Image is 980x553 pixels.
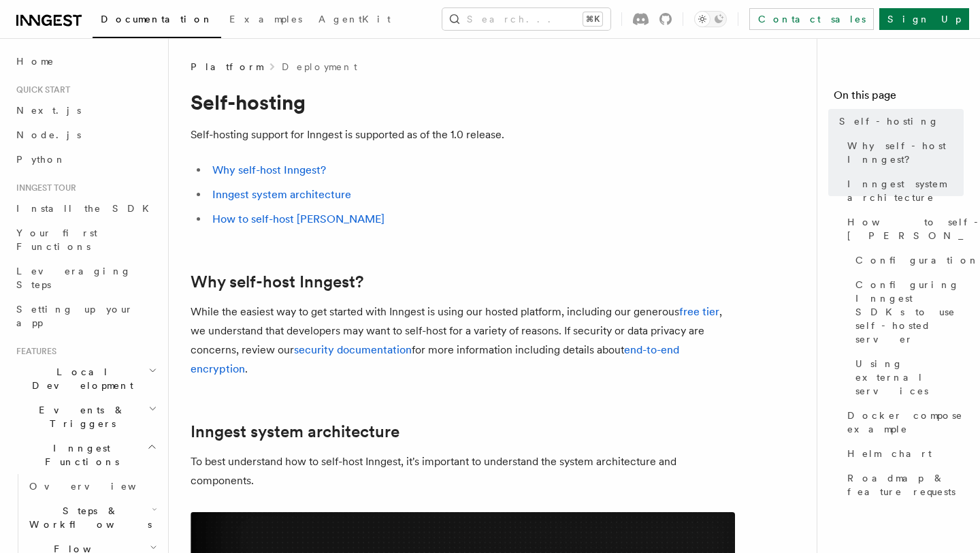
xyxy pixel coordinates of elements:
a: Next.js [11,98,160,123]
a: Helm chart [842,441,964,466]
button: Local Development [11,360,160,398]
span: Events & Triggers [11,403,148,430]
a: Node.js [11,123,160,147]
span: Features [11,346,56,357]
span: Platform [191,60,263,74]
span: Local Development [11,365,148,392]
a: How to self-host [PERSON_NAME] [842,210,964,248]
span: Inngest system architecture [847,177,964,204]
p: While the easiest way to get started with Inngest is using our hosted platform, including our gen... [191,302,735,379]
a: AgentKit [310,4,399,37]
a: Roadmap & feature requests [842,466,964,504]
a: Your first Functions [11,221,160,259]
a: Configuring Inngest SDKs to use self-hosted server [850,272,964,351]
span: Inngest Functions [11,441,147,469]
a: Why self-host Inngest? [842,133,964,172]
span: Docker compose example [847,409,964,436]
span: Install the SDK [16,203,157,214]
span: Examples [229,14,302,25]
span: Leveraging Steps [16,266,131,290]
a: Python [11,147,160,172]
a: Setting up your app [11,297,160,335]
button: Steps & Workflows [24,499,160,537]
a: Inngest system architecture [212,188,351,201]
a: Self-hosting [834,109,964,133]
span: Next.js [16,105,81,116]
a: security documentation [294,343,412,356]
a: Why self-host Inngest? [191,272,363,291]
a: Documentation [93,4,221,38]
h1: Self-hosting [191,90,735,114]
a: Sign Up [879,8,969,30]
span: Overview [29,481,169,492]
a: Install the SDK [11,196,160,221]
a: Why self-host Inngest? [212,163,326,176]
h4: On this page [834,87,964,109]
a: Contact sales [749,8,874,30]
a: How to self-host [PERSON_NAME] [212,212,385,225]
span: Self-hosting [839,114,939,128]
span: Steps & Workflows [24,504,152,531]
span: Documentation [101,14,213,25]
a: Examples [221,4,310,37]
button: Toggle dark mode [694,11,727,27]
span: AgentKit [318,14,391,25]
p: To best understand how to self-host Inngest, it's important to understand the system architecture... [191,452,735,490]
a: Home [11,49,160,74]
a: Inngest system architecture [191,422,399,441]
span: Roadmap & feature requests [847,471,964,499]
span: Python [16,154,66,165]
span: Inngest tour [11,183,76,193]
span: Home [16,54,54,68]
span: Configuring Inngest SDKs to use self-hosted server [855,278,964,346]
button: Events & Triggers [11,398,160,436]
a: Using external services [850,351,964,403]
a: Leveraging Steps [11,259,160,297]
a: Configuration [850,248,964,272]
span: Configuration [855,253,979,267]
span: Node.js [16,129,81,140]
span: Quick start [11,84,70,95]
button: Search...⌘K [442,8,610,30]
a: Overview [24,474,160,499]
a: Inngest system architecture [842,172,964,210]
p: Self-hosting support for Inngest is supported as of the 1.0 release. [191,125,735,144]
span: Why self-host Inngest? [847,139,964,166]
a: free tier [679,305,719,318]
kbd: ⌘K [583,12,602,26]
span: Setting up your app [16,304,133,328]
a: Deployment [282,60,357,74]
span: Using external services [855,357,964,398]
span: Your first Functions [16,227,97,252]
a: Docker compose example [842,403,964,441]
button: Inngest Functions [11,436,160,474]
span: Helm chart [847,447,932,460]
